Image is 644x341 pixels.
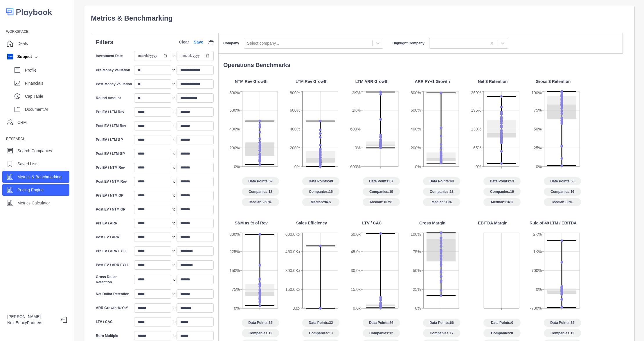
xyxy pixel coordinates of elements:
[96,305,128,311] label: ARR Growth % YoY
[25,67,69,73] p: Profile
[533,232,542,237] tspan: 2K%
[415,306,421,311] tspan: 0%
[96,319,113,324] label: LTV / CAC
[96,193,123,198] label: Pre EV / NTM GP
[363,319,400,327] span: Data Points: 26
[536,287,542,292] tspan: 0%
[172,95,175,101] span: to
[355,146,361,150] tspan: 0%
[229,90,240,95] tspan: 800%
[363,198,400,206] span: Median: 107%
[533,249,542,254] tspan: 1K%
[411,232,421,237] tspan: 100%
[294,164,300,169] tspan: 0%
[229,127,240,131] tspan: 400%
[96,179,127,184] label: Post EV / NTM Rev
[96,53,123,59] label: Investment Date
[172,277,175,282] span: to
[172,235,175,240] span: to
[290,90,300,95] tspan: 800%
[25,93,69,99] p: Cap Table
[483,188,521,196] span: Companies: 16
[172,262,175,268] span: to
[96,262,129,268] label: Post EV / ARR FY+1
[25,80,69,86] p: Financials
[534,108,542,113] tspan: 75%
[363,329,400,337] span: Companies: 12
[363,177,400,185] span: Data Points: 67
[172,319,175,324] span: to
[96,207,125,212] label: Post EV / NTM GP
[229,268,240,273] tspan: 150%
[235,79,268,85] p: NTM Rev Growth
[411,90,421,95] tspan: 800%
[17,174,62,180] p: Metrics & Benchmarking
[423,198,460,206] span: Median: 93%
[293,306,300,311] tspan: 0.0x
[536,79,571,85] p: Gross $ Retention
[17,161,38,167] p: Saved Lists
[223,41,239,46] label: Company
[302,329,339,337] span: Companies: 13
[478,220,507,226] p: EBITDA Margin
[96,274,133,285] label: Gross Dollar Retention
[17,187,44,193] p: Pricing Engine
[471,108,481,113] tspan: 195%
[96,291,129,297] label: Net Dollar Retention
[483,177,521,185] span: Data Points: 53
[234,164,240,169] tspan: 0%
[290,127,300,131] tspan: 400%
[471,127,481,131] tspan: 130%
[351,232,361,237] tspan: 60.0x
[96,95,121,101] label: Round Amount
[413,268,421,273] tspan: 50%
[534,146,542,150] tspan: 25%
[96,235,119,240] label: Post EV / ARR
[234,306,240,311] tspan: 0%
[96,221,117,226] label: Pre EV / ARR
[476,164,481,169] tspan: 0%
[172,68,175,73] span: to
[352,90,361,95] tspan: 2K%
[544,198,581,206] span: Median: 83%
[172,123,175,128] span: to
[172,291,175,297] span: to
[350,127,361,131] tspan: 600%
[285,268,300,273] tspan: 300.0Kx
[7,54,13,59] img: company image
[290,108,300,113] tspan: 600%
[229,249,240,254] tspan: 225%
[483,319,521,327] span: Data Points: 0
[415,164,421,169] tspan: 0%
[242,329,279,337] span: Companies: 12
[232,287,240,292] tspan: 75%
[172,53,175,59] span: to
[172,249,175,254] span: to
[229,232,240,237] tspan: 300%
[363,188,400,196] span: Companies: 19
[172,305,175,311] span: to
[172,179,175,184] span: to
[242,198,279,206] span: Median: 258%
[172,333,175,338] span: to
[172,151,175,156] span: to
[172,109,175,115] span: to
[96,68,130,73] label: Pre-Money Valuation
[423,188,460,196] span: Companies: 13
[536,164,542,169] tspan: 0%
[353,306,361,311] tspan: 0.0x
[302,198,339,206] span: Median: 94%
[413,287,421,292] tspan: 25%
[229,146,240,150] tspan: 200%
[172,221,175,226] span: to
[96,249,127,254] label: Pre EV / ARR FY+1
[544,329,581,337] span: Companies: 12
[296,220,327,226] p: Sales Efficiency
[242,188,279,196] span: Companies: 12
[17,119,27,126] p: CRM
[302,188,339,196] span: Companies: 15
[302,177,339,185] span: Data Points: 49
[96,165,125,170] label: Pre EV / NTM Rev
[17,200,50,206] p: Metrics Calculator
[296,79,328,85] p: LTM Rev Growth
